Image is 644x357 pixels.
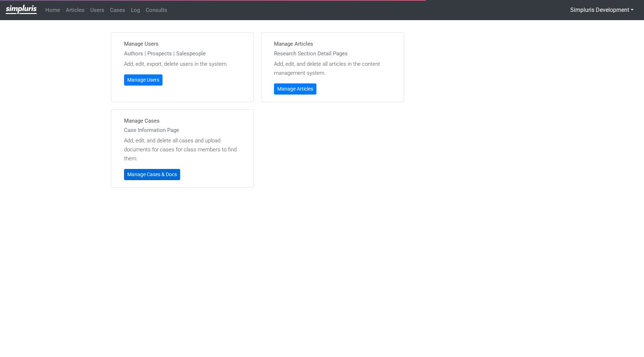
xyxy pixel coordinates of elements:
[124,60,241,69] p: Add, edit, export, delete users in the system.
[274,50,391,57] h6: Research Section Detail Pages
[124,117,241,125] h5: Manage Cases
[63,3,87,17] a: Articles
[274,83,316,95] a: Manage Articles
[107,3,128,17] a: Cases
[274,40,391,48] h5: Manage Articles
[124,74,163,86] a: Manage Users
[6,5,37,14] img: Privacy-class-action
[42,3,63,17] a: Home
[124,50,241,57] h6: Authors | Prospects | Salespeople
[143,3,170,17] a: Consults
[566,3,638,17] button: Simpluris Development
[274,60,391,78] p: Add, edit, and delete all articles in the content management system.
[87,3,107,17] a: Users
[124,136,241,163] p: Add, edit, and delete all cases and upload documents for cases for class members to find them.
[124,169,180,180] a: Manage Cases & Docs
[128,3,143,17] a: Log
[124,127,241,133] h6: Case Information Page
[124,40,241,48] h5: Manage Users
